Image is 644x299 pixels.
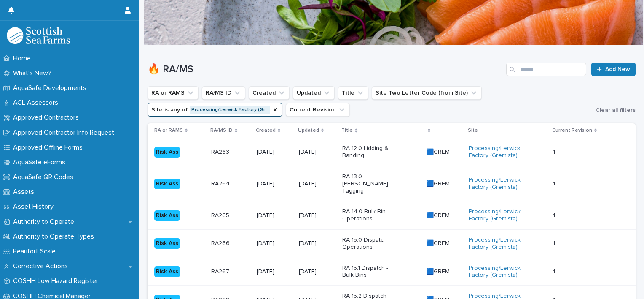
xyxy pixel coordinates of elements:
[10,84,93,92] p: AquaSafe Developments
[469,236,521,251] a: Processing/Lerwick Factory (Gremista)
[10,173,80,181] p: AquaSafe QR Codes
[148,103,282,117] button: Site
[148,63,503,76] h1: 🔥 RA/MS
[299,268,336,275] p: [DATE]
[257,268,292,275] p: [DATE]
[299,212,336,219] p: [DATE]
[553,179,557,188] p: 1
[256,126,276,135] p: Created
[154,179,180,189] div: Risk Ass
[211,266,231,275] p: RA267
[469,177,521,191] a: Processing/Lerwick Factory (Gremista)
[202,86,245,100] button: RA/MS ID
[427,147,451,156] p: 🟦GREM
[148,201,636,230] tr: Risk AssRA265RA265 [DATE][DATE]RA 14.0 Bulk Bin Operations🟦GREM🟦GREM Processing/Lerwick Factory (...
[553,147,557,156] p: 1
[605,66,630,72] span: Add New
[257,180,292,188] p: [DATE]
[154,210,180,221] div: Risk Ass
[154,126,183,135] p: RA or RAMS
[10,144,89,152] p: Approved Offline Forms
[148,166,636,201] tr: Risk AssRA264RA264 [DATE][DATE]RA 13.0 [PERSON_NAME] Tagging🟦GREM🟦GREM Processing/Lerwick Factory...
[10,277,105,285] p: COSHH Low Hazard Register
[553,266,557,275] p: 1
[553,210,557,219] p: 1
[552,126,592,135] p: Current Revision
[10,262,75,270] p: Corrective Actions
[592,104,636,117] button: Clear all filters
[341,126,353,135] p: Title
[10,188,41,196] p: Assets
[427,238,451,247] p: 🟦GREM
[148,138,636,166] tr: Risk AssRA263RA263 [DATE][DATE]RA 12.0 Lidding & Banding🟦GREM🟦GREM Processing/Lerwick Factory (Gr...
[469,145,521,159] a: Processing/Lerwick Factory (Gremista)
[10,233,101,241] p: Authority to Operate Types
[10,158,72,166] p: AquaSafe eForms
[298,126,319,135] p: Updated
[469,265,521,279] a: Processing/Lerwick Factory (Gremista)
[211,147,231,156] p: RA263
[591,63,636,76] a: Add New
[211,179,231,188] p: RA264
[211,210,231,219] p: RA265
[10,247,62,256] p: Beaufort Scale
[210,126,233,135] p: RA/MS ID
[10,69,58,77] p: What's New?
[7,27,70,44] img: bPIBxiqnSb2ggTQWdOVV
[427,210,451,219] p: 🟦GREM
[506,63,586,76] input: Search
[342,145,395,159] p: RA 12.0 Lidding & Banding
[342,208,395,223] p: RA 14.0 Bulk Bin Operations
[427,179,451,188] p: 🟦GREM
[342,265,395,279] p: RA 15.1 Dispatch - Bulk Bins
[154,147,180,158] div: Risk Ass
[257,212,292,219] p: [DATE]
[427,266,451,275] p: 🟦GREM
[211,238,231,247] p: RA266
[468,126,478,135] p: Site
[596,107,636,113] span: Clear all filters
[154,266,180,277] div: Risk Ass
[342,173,395,194] p: RA 13.0 [PERSON_NAME] Tagging
[342,236,395,251] p: RA 15.0 Dispatch Operations
[257,149,292,156] p: [DATE]
[10,203,60,211] p: Asset History
[249,86,290,100] button: Created
[148,229,636,258] tr: Risk AssRA266RA266 [DATE][DATE]RA 15.0 Dispatch Operations🟦GREM🟦GREM Processing/Lerwick Factory (...
[553,238,557,247] p: 1
[10,218,81,226] p: Authority to Operate
[286,103,350,117] button: Current Revision
[148,258,636,286] tr: Risk AssRA267RA267 [DATE][DATE]RA 15.1 Dispatch - Bulk Bins🟦GREM🟦GREM Processing/Lerwick Factory ...
[299,180,336,188] p: [DATE]
[10,129,121,137] p: Approved Contractor Info Request
[469,208,521,223] a: Processing/Lerwick Factory (Gremista)
[338,86,368,100] button: Title
[372,86,482,100] button: Site Two Letter Code (from Site)
[10,114,86,122] p: Approved Contractors
[10,54,38,63] p: Home
[299,149,336,156] p: [DATE]
[10,99,65,107] p: ACL Assessors
[148,86,199,100] button: RA or RAMS
[257,240,292,247] p: [DATE]
[299,240,336,247] p: [DATE]
[154,238,180,249] div: Risk Ass
[293,86,335,100] button: Updated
